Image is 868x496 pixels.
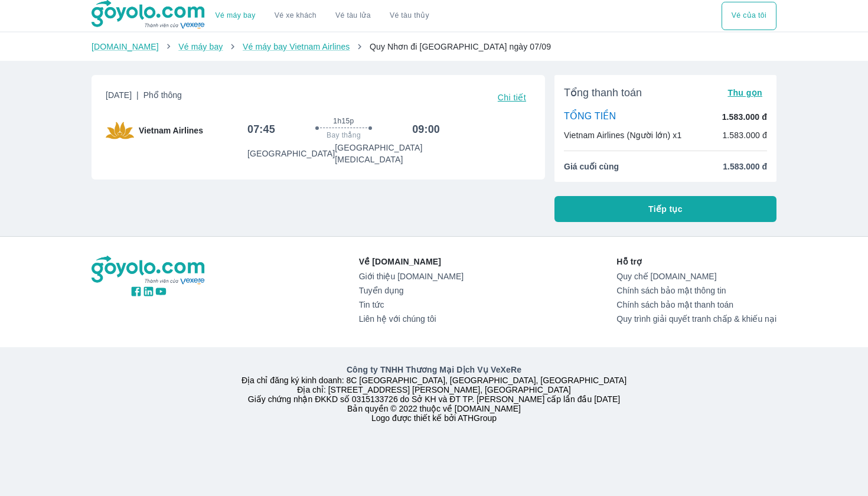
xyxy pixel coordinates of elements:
[143,90,182,100] span: Phổ thông
[564,86,642,100] span: Tổng thanh toán
[722,2,776,30] div: choose transportation mode
[326,2,380,30] a: Vé tàu lửa
[722,129,767,141] p: 1.583.000 đ
[92,42,159,51] a: [DOMAIN_NAME]
[243,42,350,51] a: Vé máy bay Vietnam Airlines
[616,314,776,324] a: Quy trình giải quyết tranh chấp & khiếu nại
[178,42,223,51] a: Vé máy bay
[380,2,439,30] button: Vé tàu thủy
[84,364,784,423] div: Địa chỉ đăng ký kinh doanh: 8C [GEOGRAPHIC_DATA], [GEOGRAPHIC_DATA], [GEOGRAPHIC_DATA] Địa chỉ: [...
[648,203,683,215] span: Tiếp tục
[616,272,776,281] a: Quy chế [DOMAIN_NAME]
[722,111,767,123] p: 1.583.000 đ
[247,148,335,159] p: [GEOGRAPHIC_DATA]
[92,256,206,285] img: logo
[564,161,619,172] span: Giá cuối cùng
[333,116,354,126] span: 1h15p
[359,314,464,324] a: Liên hệ với chúng tôi
[136,90,139,100] span: |
[564,110,616,123] p: TỔNG TIỀN
[335,142,440,165] p: [GEOGRAPHIC_DATA] [MEDICAL_DATA]
[94,364,774,376] p: Công ty TNHH Thương Mại Dịch Vụ VeXeRe
[359,286,464,295] a: Tuyển dụng
[722,2,776,30] button: Vé của tôi
[723,161,767,172] span: 1.583.000 đ
[327,130,361,140] span: Bay thẳng
[247,122,275,136] h6: 07:45
[216,11,256,20] a: Vé máy bay
[206,2,439,30] div: choose transportation mode
[564,129,681,141] p: Vietnam Airlines (Người lớn) x1
[412,122,440,136] h6: 09:00
[616,300,776,309] a: Chính sách bảo mật thanh toán
[139,125,203,136] span: Vietnam Airlines
[275,11,316,20] a: Vé xe khách
[493,89,531,106] button: Chi tiết
[616,286,776,295] a: Chính sách bảo mật thông tin
[92,41,776,53] nav: breadcrumb
[616,256,776,267] p: Hỗ trợ
[106,89,182,106] span: [DATE]
[554,196,776,222] button: Tiếp tục
[359,272,464,281] a: Giới thiệu [DOMAIN_NAME]
[359,300,464,309] a: Tin tức
[359,256,464,267] p: Về [DOMAIN_NAME]
[727,88,762,97] span: Thu gọn
[498,93,526,102] span: Chi tiết
[370,42,551,51] span: Quy Nhơn đi [GEOGRAPHIC_DATA] ngày 07/09
[723,84,767,101] button: Thu gọn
